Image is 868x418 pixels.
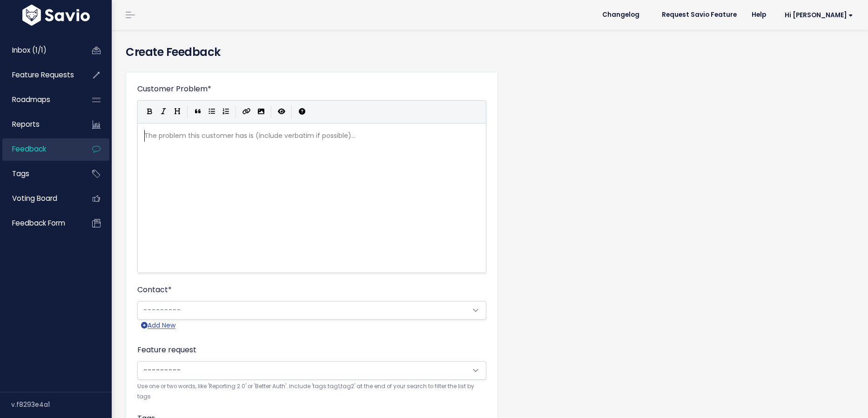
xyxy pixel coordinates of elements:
a: Add New [141,320,175,331]
div: v.f8293e4a1 [11,392,112,417]
span: Feedback form [12,218,65,228]
span: Inbox (1/1) [12,45,47,55]
span: Voting Board [12,193,57,203]
button: Toggle Preview [275,105,289,119]
button: Heading [170,105,184,119]
a: Voting Board [2,188,77,209]
span: Changelog [602,12,639,18]
a: Feature Requests [2,64,77,86]
a: Inbox (1/1) [2,40,77,61]
a: Help [744,8,774,22]
label: Feature request [137,344,196,356]
a: Feedback form [2,212,77,234]
a: Tags [2,163,77,185]
span: Hi [PERSON_NAME] [785,12,853,19]
button: Markdown Guide [295,105,309,119]
i: | [291,106,292,117]
i: | [271,106,272,117]
a: Reports [2,114,77,135]
a: Request Savio Feature [654,8,744,22]
button: Generic List [205,105,219,119]
label: Customer Problem [137,83,211,95]
i: | [187,106,188,117]
img: logo-white.9d6f32f41409.svg [20,5,92,26]
span: Feedback [12,144,46,154]
span: Feature Requests [12,70,74,80]
label: Contact [137,284,172,295]
button: Quote [191,105,205,119]
a: Roadmaps [2,89,77,110]
span: Tags [12,169,29,178]
button: Create Link [239,105,254,119]
button: Italic [156,105,170,119]
span: Reports [12,119,40,129]
a: Feedback [2,138,77,160]
button: Bold [142,105,156,119]
a: Hi [PERSON_NAME] [774,8,861,22]
button: Import an image [254,105,268,119]
button: Numbered List [219,105,233,119]
h4: Create Feedback [126,44,854,61]
span: Roadmaps [12,95,50,104]
i: | [236,106,236,117]
small: Use one or two words, like 'Reporting 2.0' or 'Better Auth'. Include 'tags:tag1,tag2' at the end ... [137,382,486,402]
